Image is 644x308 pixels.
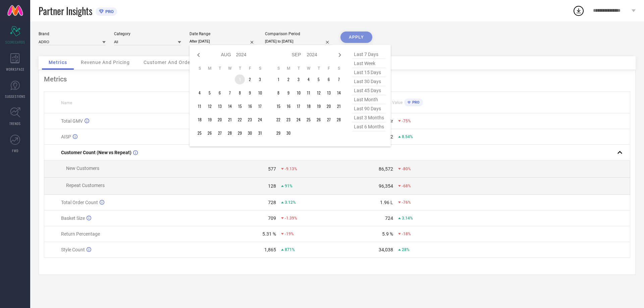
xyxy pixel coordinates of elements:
[334,66,344,71] th: Saturday
[235,128,245,138] td: Thu Aug 29 2024
[9,121,21,126] span: TRENDS
[380,200,393,205] div: 1.96 L
[304,101,314,111] td: Wed Sep 18 2024
[61,215,85,221] span: Basket Size
[190,32,257,36] div: Date Range
[352,77,386,86] span: last 30 days
[61,118,83,124] span: Total GMV
[205,115,215,125] td: Mon Aug 19 2024
[255,74,265,84] td: Sat Aug 03 2024
[283,66,293,71] th: Monday
[283,115,293,125] td: Mon Sep 23 2024
[285,200,296,205] span: 3.12%
[324,74,334,84] td: Fri Sep 06 2024
[402,134,413,139] span: 8.54%
[352,86,386,95] span: last 45 days
[273,74,283,84] td: Sun Sep 01 2024
[304,74,314,84] td: Wed Sep 04 2024
[324,66,334,71] th: Friday
[268,183,276,189] div: 128
[402,200,411,205] span: -76%
[255,115,265,125] td: Sat Aug 24 2024
[245,101,255,111] td: Fri Aug 16 2024
[573,5,585,17] div: Open download list
[5,40,25,45] span: SCORECARDS
[379,247,393,252] div: 34,038
[379,166,393,172] div: 86,572
[195,115,205,125] td: Sun Aug 18 2024
[283,128,293,138] td: Mon Sep 30 2024
[61,200,98,205] span: Total Order Count
[336,51,344,59] div: Next month
[324,101,334,111] td: Fri Sep 20 2024
[245,115,255,125] td: Fri Aug 23 2024
[215,128,225,138] td: Tue Aug 27 2024
[255,101,265,111] td: Sat Aug 17 2024
[205,88,215,98] td: Mon Aug 05 2024
[314,115,324,125] td: Thu Sep 26 2024
[273,115,283,125] td: Sun Sep 22 2024
[352,59,386,68] span: last week
[268,200,276,205] div: 728
[314,88,324,98] td: Thu Sep 12 2024
[402,232,411,236] span: -18%
[385,215,393,221] div: 724
[402,184,411,188] span: -68%
[66,183,105,188] span: Repeat Customers
[114,32,181,36] div: Category
[195,101,205,111] td: Sun Aug 11 2024
[293,74,304,84] td: Tue Sep 03 2024
[61,150,131,155] span: Customer Count (New vs Repeat)
[293,66,304,71] th: Tuesday
[195,51,203,59] div: Previous month
[245,88,255,98] td: Fri Aug 09 2024
[205,66,215,71] th: Monday
[273,128,283,138] td: Sun Sep 29 2024
[285,232,294,236] span: -19%
[262,231,276,237] div: 5.31 %
[61,101,72,105] span: Name
[283,88,293,98] td: Mon Sep 09 2024
[324,115,334,125] td: Fri Sep 27 2024
[314,74,324,84] td: Thu Sep 05 2024
[49,60,67,65] span: Metrics
[225,88,235,98] td: Wed Aug 07 2024
[245,66,255,71] th: Friday
[225,128,235,138] td: Wed Aug 28 2024
[285,216,297,221] span: -1.39%
[265,32,332,36] div: Comparison Period
[39,32,106,36] div: Brand
[255,128,265,138] td: Sat Aug 31 2024
[6,67,24,72] span: WORKSPACE
[273,66,283,71] th: Sunday
[324,88,334,98] td: Fri Sep 13 2024
[225,66,235,71] th: Wednesday
[61,247,85,252] span: Style Count
[352,68,386,77] span: last 15 days
[255,66,265,71] th: Saturday
[304,88,314,98] td: Wed Sep 11 2024
[352,104,386,113] span: last 90 days
[215,115,225,125] td: Tue Aug 20 2024
[352,95,386,104] span: last month
[144,60,195,65] span: Customer And Orders
[293,101,304,111] td: Tue Sep 17 2024
[66,166,99,171] span: New Customers
[268,215,276,221] div: 709
[352,113,386,122] span: last 3 months
[190,38,257,45] input: Select date range
[268,166,276,172] div: 577
[334,88,344,98] td: Sat Sep 14 2024
[402,216,413,221] span: 3.14%
[225,115,235,125] td: Wed Aug 21 2024
[273,88,283,98] td: Sun Sep 08 2024
[215,66,225,71] th: Tuesday
[285,247,295,252] span: 871%
[215,88,225,98] td: Tue Aug 06 2024
[235,66,245,71] th: Thursday
[245,128,255,138] td: Fri Aug 30 2024
[245,74,255,84] td: Fri Aug 02 2024
[264,247,276,252] div: 1,865
[61,231,100,237] span: Return Percentage
[402,167,411,171] span: -80%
